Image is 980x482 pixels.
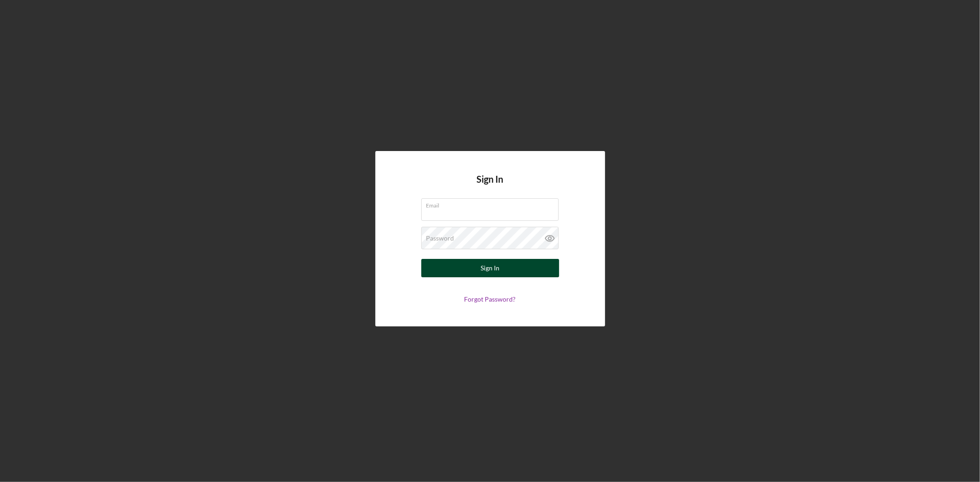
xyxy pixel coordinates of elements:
label: Password [426,235,454,242]
label: Email [426,199,559,209]
h4: Sign In [477,174,504,198]
div: Sign In [481,259,499,277]
a: Forgot Password? [465,295,516,303]
button: Sign In [421,259,559,277]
